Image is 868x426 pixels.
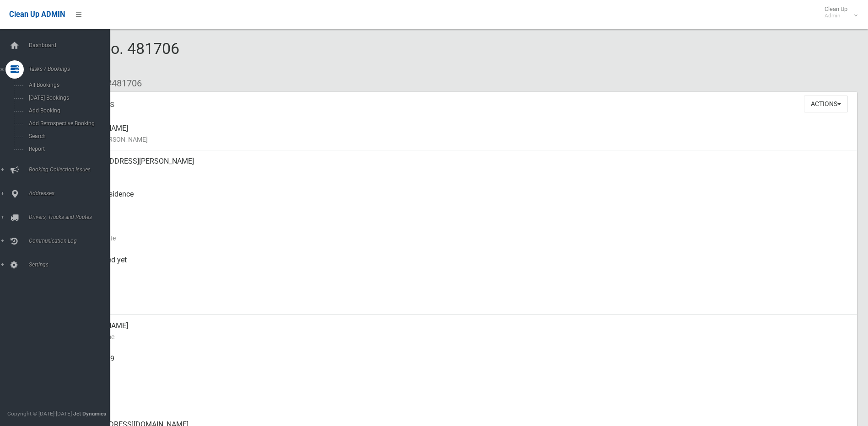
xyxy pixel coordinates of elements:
[73,298,850,309] small: Zone
[73,315,850,348] div: [PERSON_NAME]
[26,133,109,139] span: Search
[820,5,857,19] span: Clean Up
[73,183,850,216] div: Front of Residence
[26,214,117,220] span: Drivers, Trucks and Routes
[73,410,106,417] strong: Jet Dynamics
[73,282,850,315] div: [DATE]
[73,348,850,381] div: 0415565799
[73,266,850,277] small: Collected At
[73,134,850,145] small: Name of [PERSON_NAME]
[26,95,109,101] span: [DATE] Bookings
[100,75,142,92] li: #481706
[40,39,179,75] span: Booking No. 481706
[73,150,850,183] div: [STREET_ADDRESS][PERSON_NAME]
[26,107,109,114] span: Add Booking
[73,381,850,414] div: None given
[73,200,850,211] small: Pickup Point
[7,410,72,417] span: Copyright © [DATE]-[DATE]
[26,82,109,88] span: All Bookings
[26,66,117,72] span: Tasks / Bookings
[26,238,117,244] span: Communication Log
[73,233,850,244] small: Collection Date
[73,249,850,282] div: Not collected yet
[26,166,117,173] span: Booking Collection Issues
[73,331,850,342] small: Contact Name
[26,261,117,268] span: Settings
[73,397,850,408] small: Landline
[26,146,109,152] span: Report
[9,10,65,19] span: Clean Up ADMIN
[26,42,117,48] span: Dashboard
[26,190,117,197] span: Addresses
[73,216,850,249] div: [DATE]
[73,364,850,375] small: Mobile
[26,120,109,127] span: Add Retrospective Booking
[73,167,850,178] small: Address
[804,96,848,112] button: Actions
[825,12,847,19] small: Admin
[73,117,850,150] div: [PERSON_NAME]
